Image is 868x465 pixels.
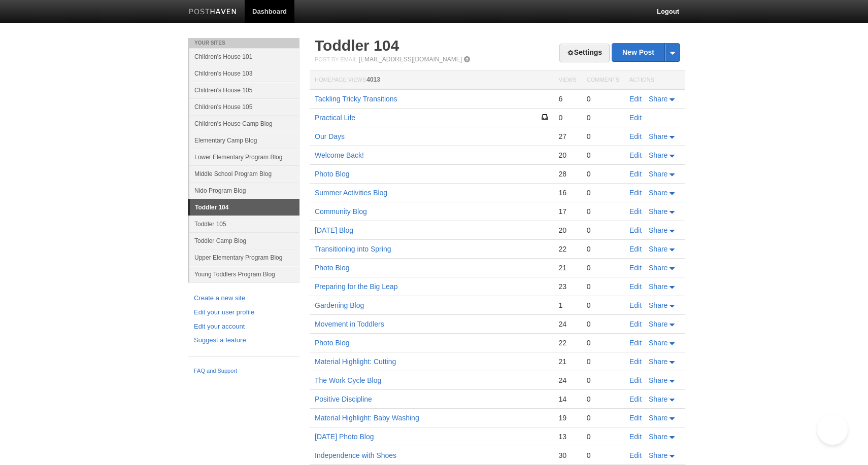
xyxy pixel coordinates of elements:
[315,264,350,272] a: Photo Blog
[629,301,642,309] a: Edit
[587,301,619,310] div: 0
[587,169,619,178] div: 0
[558,151,576,160] div: 20
[189,249,299,266] a: Upper Elementary Program Blog
[558,94,576,103] div: 6
[587,432,619,441] div: 0
[629,114,642,122] a: Edit
[558,244,576,254] div: 22
[315,114,355,122] a: Practical Life
[629,264,642,272] a: Edit
[587,207,619,216] div: 0
[629,451,642,459] a: Edit
[315,95,397,103] a: Tackling Tricky Transitions
[649,339,667,347] span: Share
[629,376,642,384] a: Edit
[624,71,685,90] th: Actions
[629,282,642,291] a: Edit
[315,451,396,459] a: Independence with Shoes
[188,38,299,48] li: Your Sites
[629,170,642,178] a: Edit
[189,216,299,232] a: Toddler 105
[189,266,299,282] a: Young Toddlers Program Blog
[315,245,391,253] a: Transitioning into Spring
[558,451,576,460] div: 30
[189,82,299,98] a: Children's House 105
[194,321,293,332] a: Edit your account
[189,98,299,115] a: Children's House 105
[189,65,299,82] a: Children's House 103
[587,376,619,385] div: 0
[315,357,396,366] a: Material Highlight: Cutting
[587,357,619,366] div: 0
[629,433,642,441] a: Edit
[189,9,237,16] img: Posthaven-bar
[587,226,619,235] div: 0
[366,76,380,83] span: 4013
[587,94,619,103] div: 0
[587,151,619,160] div: 0
[315,282,397,291] a: Preparing for the Big Leap
[649,151,667,159] span: Share
[558,282,576,291] div: 23
[315,301,364,309] a: Gardening Blog
[649,189,667,197] span: Share
[315,395,372,403] a: Positive Discipline
[315,151,364,159] a: Welcome Back!
[649,226,667,234] span: Share
[559,44,610,62] a: Settings
[629,339,642,347] a: Edit
[194,307,293,318] a: Edit your user profile
[315,339,350,347] a: Photo Blog
[629,395,642,403] a: Edit
[649,320,667,328] span: Share
[558,207,576,216] div: 17
[587,244,619,254] div: 0
[315,433,374,441] a: [DATE] Photo Blog
[629,414,642,422] a: Edit
[189,48,299,65] a: Children's House 101
[558,413,576,422] div: 19
[315,170,350,178] a: Photo Blog
[649,451,667,459] span: Share
[558,226,576,235] div: 20
[558,395,576,404] div: 14
[649,395,667,403] span: Share
[315,189,387,197] a: Summer Activities Blog
[817,414,848,445] iframe: Help Scout Beacon - Open
[587,132,619,141] div: 0
[189,232,299,249] a: Toddler Camp Blog
[315,132,345,140] a: Our Days
[315,320,384,328] a: Movement in Toddlers
[194,335,293,346] a: Suggest a feature
[558,338,576,347] div: 22
[189,132,299,149] a: Elementary Camp Blog
[629,95,642,103] a: Edit
[629,245,642,253] a: Edit
[649,433,667,441] span: Share
[558,319,576,329] div: 24
[587,263,619,272] div: 0
[649,95,667,103] span: Share
[629,207,642,216] a: Edit
[359,56,462,63] a: [EMAIL_ADDRESS][DOMAIN_NAME]
[587,113,619,122] div: 0
[649,245,667,253] span: Share
[649,301,667,309] span: Share
[649,414,667,422] span: Share
[587,188,619,197] div: 0
[315,207,367,216] a: Community Blog
[189,115,299,132] a: Children's House Camp Blog
[190,199,299,216] a: Toddler 104
[310,71,553,90] th: Homepage Views
[649,132,667,140] span: Share
[587,451,619,460] div: 0
[582,71,624,90] th: Comments
[587,395,619,404] div: 0
[587,338,619,347] div: 0
[558,169,576,178] div: 28
[558,376,576,385] div: 24
[558,432,576,441] div: 13
[649,207,667,216] span: Share
[587,319,619,329] div: 0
